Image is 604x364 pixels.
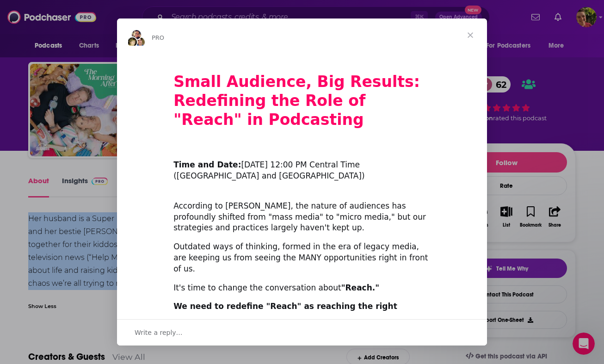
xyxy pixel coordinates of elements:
div: Outdated ways of thinking, formed in the era of legacy media, are keeping us from seeing the MANY... [173,241,431,274]
img: Dave avatar [135,37,146,48]
span: PRO [152,34,164,41]
div: According to [PERSON_NAME], the nature of audiences has profoundly shifted from "mass media" to "... [173,190,431,234]
b: We need to redefine "Reach" as reaching the right people, not the most people. [173,302,397,322]
div: It's time to change the conversation about [173,283,431,294]
b: Small Audience, Big Results: Redefining the Role of "Reach" in Podcasting [173,73,420,129]
img: Barbara avatar [127,37,138,48]
img: Sydney avatar [131,29,142,40]
b: Time and Date: [173,160,241,169]
b: "Reach." [341,283,379,292]
div: Open conversation and reply [117,319,487,345]
div: ​ [DATE] 12:00 PM Central Time ([GEOGRAPHIC_DATA] and [GEOGRAPHIC_DATA]) [173,149,431,182]
span: Close [454,19,487,52]
span: Write a reply… [135,327,183,339]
